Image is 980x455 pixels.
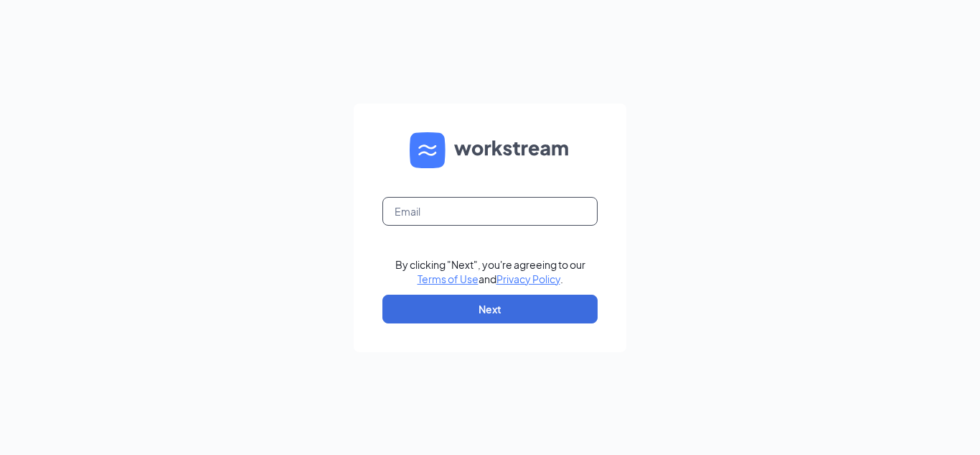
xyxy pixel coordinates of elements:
[395,257,585,286] div: By clicking "Next", you're agreeing to our and .
[410,132,570,168] img: WS logo and Workstream text
[382,295,598,323] button: Next
[418,272,479,285] a: Terms of Use
[382,197,598,226] input: Email
[496,272,560,285] a: Privacy Policy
